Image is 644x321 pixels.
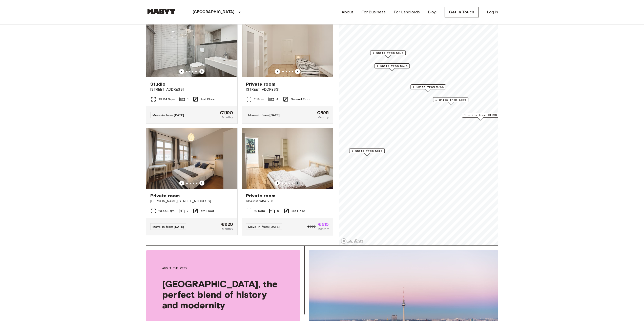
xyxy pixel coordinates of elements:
button: Previous image [295,69,300,74]
span: Monthly [222,115,233,119]
span: [GEOGRAPHIC_DATA], the perfect blend of history and modernity [162,279,284,310]
img: Marketing picture of unit DE-01-267-001-02H [146,128,237,189]
span: 1 units from €1190 [464,113,497,117]
img: Marketing picture of unit DE-01-481-201-01 [146,16,237,77]
span: 19 Sqm [254,209,265,213]
span: 2nd Floor [201,97,215,102]
span: 1 units from €615 [351,149,382,153]
span: [STREET_ADDRESS] [150,87,233,92]
span: €615 [318,222,329,227]
button: Previous image [199,181,204,186]
span: Move-in from [DATE] [153,225,184,229]
span: 1 units from €820 [435,97,466,102]
a: Marketing picture of unit DE-01-090-02MMarketing picture of unit DE-01-090-02MPrevious imagePrevi... [242,128,333,235]
span: 1 units from €805 [377,64,407,68]
span: €820 [221,222,233,227]
span: €1,190 [220,110,233,115]
span: About the city [162,266,284,270]
span: 1 units from €695 [372,51,403,55]
img: Habyt [146,9,176,14]
span: Rheinstraße 2-3 [246,199,329,204]
span: 1 [187,97,189,102]
span: 29.04 Sqm [158,97,175,102]
a: Marketing picture of unit DE-01-223-04MPrevious imagePrevious imagePrivate room[STREET_ADDRESS]11... [242,16,333,124]
span: [PERSON_NAME][STREET_ADDRESS] [150,199,233,204]
div: Map marker [374,63,410,71]
span: Move-in from [DATE] [248,113,280,117]
div: Map marker [349,148,385,156]
span: Move-in from [DATE] [248,225,280,229]
a: About [342,9,354,15]
a: Mapbox logo [341,238,363,244]
span: 1 units from €755 [413,85,444,89]
span: 6 [277,209,279,213]
span: €695 [317,110,329,115]
span: Monthly [318,227,329,231]
span: 4th Floor [201,209,214,213]
span: €665 [307,224,316,229]
span: [STREET_ADDRESS] [246,87,329,92]
a: Previous imagePrevious imageStudio[STREET_ADDRESS]29.04 Sqm12nd FloorMove-in from [DATE]€1,190Mon... [146,16,238,124]
button: Previous image [179,181,184,186]
span: Private room [246,81,276,87]
a: For Business [361,9,386,15]
button: Previous image [275,181,280,186]
div: Map marker [410,84,446,92]
span: 11 Sqm [254,97,264,102]
a: Get in Touch [445,7,479,17]
span: 23.46 Sqm [158,209,175,213]
div: Map marker [433,97,468,105]
img: Marketing picture of unit DE-01-090-02M [242,128,333,189]
button: Previous image [275,69,280,74]
a: For Landlords [394,9,420,15]
span: Private room [150,193,180,199]
div: Map marker [370,50,406,58]
a: Blog [428,9,437,15]
span: Move-in from [DATE] [153,113,184,117]
span: Studio [150,81,166,87]
span: 4 [276,97,278,102]
img: Marketing picture of unit DE-01-223-04M [242,16,333,77]
span: 2 [187,209,189,213]
button: Previous image [199,69,204,74]
span: 3rd Floor [292,209,305,213]
a: Log in [487,9,498,15]
span: Private room [246,193,276,199]
span: Monthly [222,227,233,231]
p: [GEOGRAPHIC_DATA] [193,9,235,15]
span: Ground Floor [291,97,311,102]
button: Previous image [179,69,184,74]
span: Monthly [318,115,329,119]
a: Marketing picture of unit DE-01-267-001-02HPrevious imagePrevious imagePrivate room[PERSON_NAME][... [146,128,238,235]
div: Map marker [462,113,499,120]
button: Previous image [295,181,300,186]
